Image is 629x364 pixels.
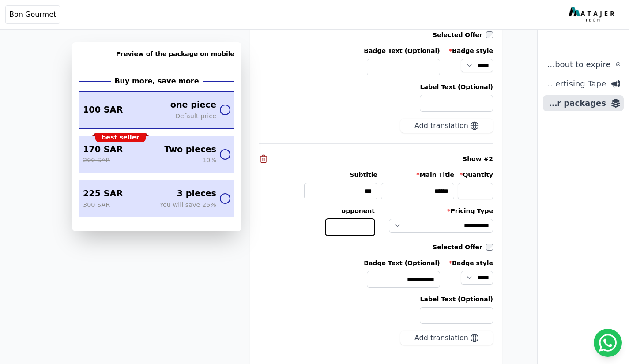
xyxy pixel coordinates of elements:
[175,113,216,120] font: Default price
[83,105,123,115] font: 100 SAR
[116,50,234,57] font: Preview of the package on mobile
[463,155,493,162] font: Show #2
[164,144,216,154] font: Two pieces
[202,157,216,164] font: 10%
[452,47,493,54] font: Badge style
[170,100,216,110] font: one piece
[342,207,375,214] font: opponent
[83,188,123,199] font: 225 SAR
[414,334,468,342] font: Add translation
[433,31,482,38] font: Selected Offer
[414,121,468,130] font: Add translation
[114,77,199,85] font: Buy more, save more
[350,171,377,178] font: Subtitle
[420,83,493,90] font: Label Text (Optional)
[102,134,139,141] font: best seller
[9,10,56,19] font: Bon Gourmet
[451,207,493,214] font: Pricing Type
[177,188,216,199] font: 3 pieces
[539,98,606,108] font: Offer packages
[463,171,493,178] font: Quantity
[160,201,216,208] font: You will save 25%
[5,5,60,24] button: Bon Gourmet
[506,79,606,88] font: Marsal - Advertising Tape
[364,259,440,266] font: Badge Text (Optional)
[420,296,493,303] font: Label Text (Optional)
[83,201,110,208] font: 300 SAR
[83,144,123,154] font: 170 SAR
[400,119,493,133] button: Add translation
[364,47,440,54] font: Badge Text (Optional)
[569,7,617,23] img: MatajerTech Logo
[83,157,110,164] font: 200 SAR
[420,171,454,178] font: Main Title
[452,259,493,266] font: Badge style
[400,331,493,345] button: Add translation
[433,244,482,251] font: Selected Offer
